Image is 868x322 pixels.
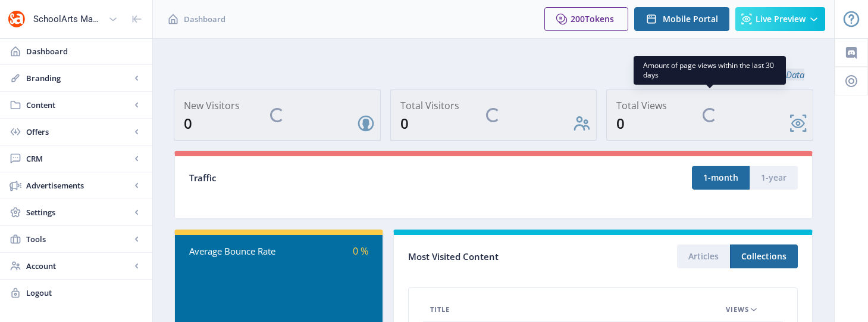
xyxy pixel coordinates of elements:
[174,60,813,89] div: Updated on [DATE] 14:02:41
[430,302,450,317] span: Title
[26,99,131,111] span: Content
[7,10,26,29] img: properties.app_icon.png
[26,153,131,165] span: CRM
[26,260,131,272] span: Account
[544,7,628,31] button: 200Tokens
[643,61,776,80] span: Amount of page views within the last 30 days
[33,6,104,32] div: SchoolArts Magazine
[750,166,798,190] button: 1-year
[26,233,131,245] span: Tools
[677,244,730,268] button: Articles
[184,13,225,25] span: Dashboard
[663,14,718,24] span: Mobile Portal
[353,244,368,258] span: 0 %
[26,45,143,57] span: Dashboard
[756,14,806,24] span: Live Preview
[634,7,729,31] button: Mobile Portal
[735,7,825,31] button: Live Preview
[730,244,798,268] button: Collections
[26,179,131,191] span: Advertisements
[189,244,279,258] div: Average Bounce Rate
[585,13,614,24] span: Tokens
[189,171,494,185] div: Traffic
[26,287,143,299] span: Logout
[26,72,131,84] span: Branding
[726,302,749,317] span: Views
[408,247,603,266] div: Most Visited Content
[26,126,131,138] span: Offers
[26,206,131,218] span: Settings
[692,166,750,190] button: 1-month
